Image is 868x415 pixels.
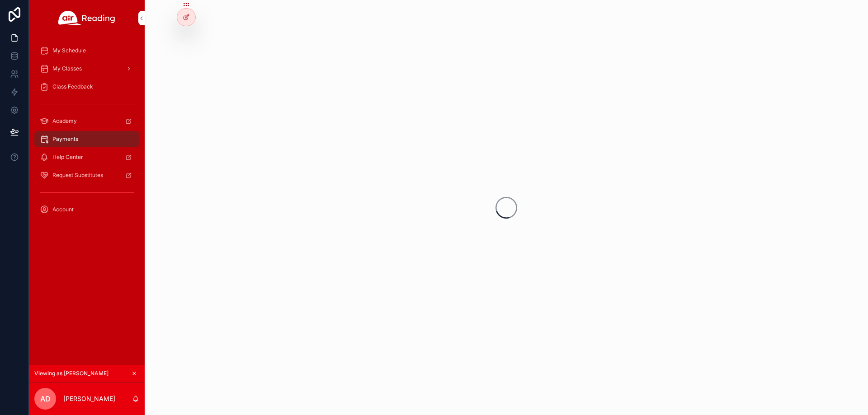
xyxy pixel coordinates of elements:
a: Academy [34,113,139,129]
a: Request Substitutes [34,167,139,183]
span: My Schedule [52,47,86,54]
span: Viewing as [PERSON_NAME] [34,370,108,377]
span: Class Feedback [52,83,93,90]
span: My Classes [52,65,82,72]
img: App logo [58,11,115,25]
span: Help Center [52,154,83,161]
a: Payments [34,131,139,147]
p: [PERSON_NAME] [63,394,115,403]
a: My Schedule [34,42,139,59]
a: My Classes [34,61,139,77]
a: Class Feedback [34,79,139,95]
span: Account [52,206,74,213]
span: AD [40,393,51,404]
span: Payments [52,135,78,143]
span: Request Substitutes [52,172,103,179]
a: Account [34,201,139,218]
a: Help Center [34,149,139,165]
span: Academy [52,117,77,125]
div: scrollable content [29,36,145,229]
